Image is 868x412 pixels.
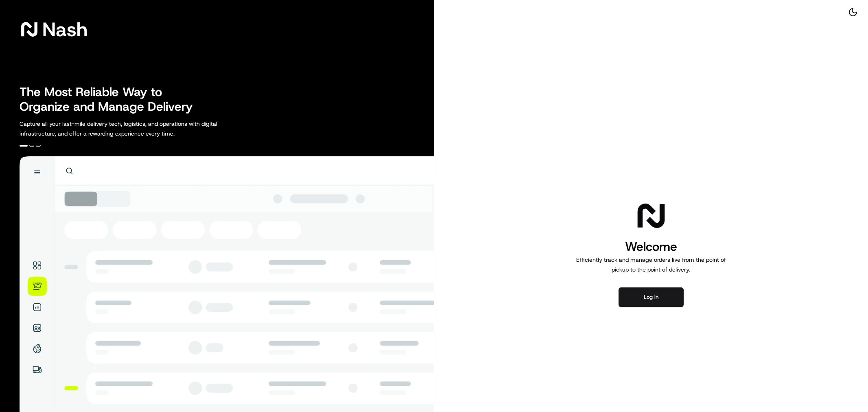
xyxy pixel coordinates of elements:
p: Capture all your last-mile delivery tech, logistics, and operations with digital infrastructure, ... [20,119,254,138]
h2: The Most Reliable Way to Organize and Manage Delivery [20,85,202,114]
h1: Welcome [573,239,729,255]
p: Efficiently track and manage orders live from the point of pickup to the point of delivery. [573,255,729,274]
button: Log in [619,287,684,307]
span: Nash [42,21,87,37]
